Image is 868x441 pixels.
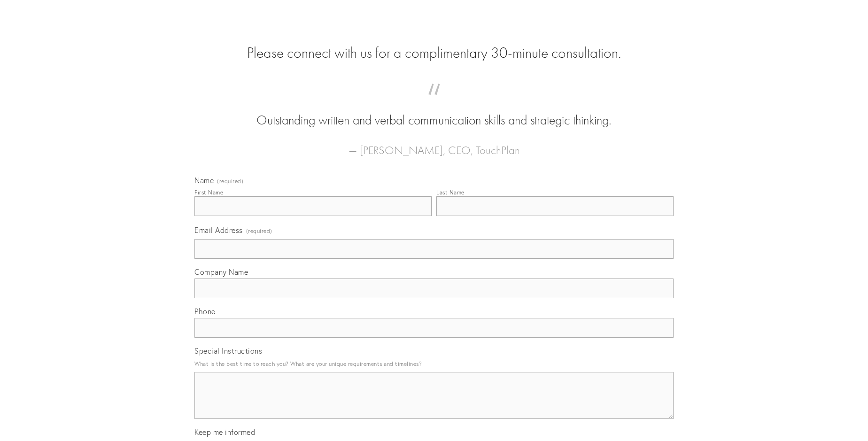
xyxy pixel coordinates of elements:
div: Last Name [436,189,465,196]
p: What is the best time to reach you? What are your unique requirements and timelines? [194,357,674,370]
span: Special Instructions [194,346,262,356]
blockquote: Outstanding written and verbal communication skills and strategic thinking. [209,93,659,130]
span: Company Name [194,267,248,277]
figcaption: — [PERSON_NAME], CEO, TouchPlan [209,130,659,160]
div: First Name [194,189,223,196]
span: “ [209,93,659,111]
span: (required) [246,224,272,237]
h2: Please connect with us for a complimentary 30-minute consultation. [194,44,674,62]
span: (required) [217,178,243,184]
span: Keep me informed [194,427,255,437]
span: Name [194,176,214,185]
span: Email Address [194,225,243,235]
span: Phone [194,307,216,316]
